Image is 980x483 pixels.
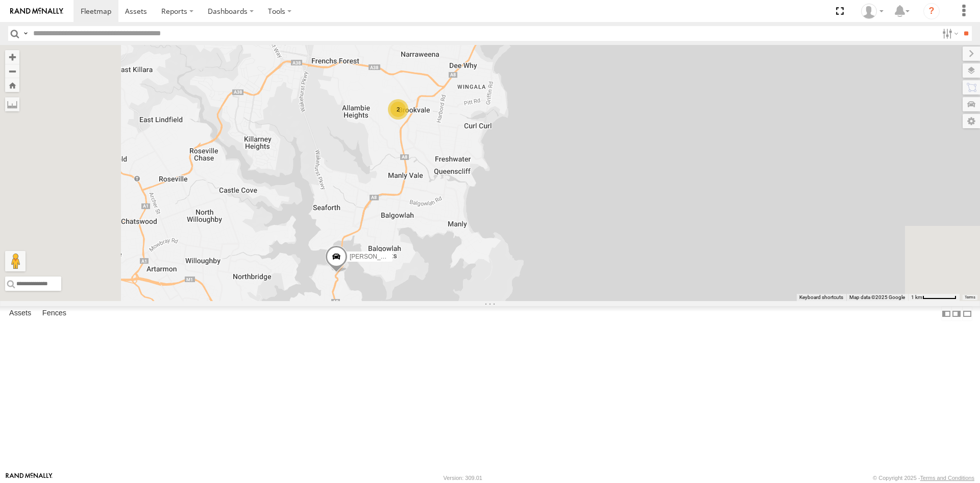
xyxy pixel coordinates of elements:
[938,26,960,41] label: Search Filter Options
[908,294,960,301] button: Map scale: 1 km per 63 pixels
[849,294,905,300] span: Map data ©2025 Google
[962,306,972,321] label: Hide Summary Table
[920,475,974,481] a: Terms and Conditions
[5,97,19,111] label: Measure
[5,64,19,78] button: Zoom out
[6,473,53,483] a: Visit our Website
[37,307,71,321] label: Fences
[963,114,980,128] label: Map Settings
[951,306,962,321] label: Dock Summary Table to the Right
[941,306,951,321] label: Dock Summary Table to the Left
[10,8,63,15] img: rand-logo.svg
[857,4,887,19] div: Daniel Hayman
[350,253,430,260] span: [PERSON_NAME] - EJV 51C
[444,475,482,481] div: Version: 309.01
[5,251,26,271] button: Drag Pegman onto the map to open Street View
[965,295,975,300] a: Terms (opens in new tab)
[799,294,843,301] button: Keyboard shortcuts
[911,294,922,300] span: 1 km
[873,475,974,481] div: © Copyright 2025 -
[4,307,36,321] label: Assets
[388,99,408,120] div: 2
[5,78,19,92] button: Zoom Home
[5,50,19,64] button: Zoom in
[923,3,940,19] i: ?
[21,26,30,41] label: Search Query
